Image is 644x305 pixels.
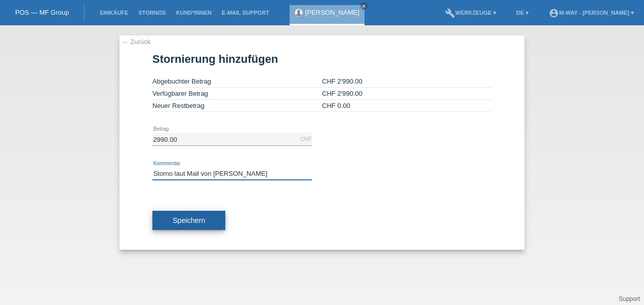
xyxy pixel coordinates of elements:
[445,8,455,18] i: build
[619,295,640,302] a: Support
[15,9,69,16] a: POS — MF Group
[133,10,171,16] a: Stornos
[122,38,150,46] a: ← Zurück
[322,78,363,85] span: CHF 2'990.00
[173,216,205,224] span: Speichern
[152,88,322,100] td: Verfügbarer Betrag
[360,3,368,10] a: close
[152,53,492,65] h1: Stornierung hinzufügen
[322,102,350,109] span: CHF 0.00
[217,10,274,16] a: E-Mail Support
[152,211,225,230] button: Speichern
[300,136,312,142] div: CHF
[511,10,534,16] a: DE ▾
[440,10,501,16] a: buildWerkzeuge ▾
[322,90,363,97] span: CHF 2'990.00
[305,9,359,16] a: [PERSON_NAME]
[544,10,639,16] a: account_circlem-way - [PERSON_NAME] ▾
[95,10,133,16] a: Einkäufe
[549,8,559,18] i: account_circle
[361,4,367,9] i: close
[171,10,217,16] a: Kund*innen
[152,100,322,112] td: Neuer Restbetrag
[152,75,322,88] td: Abgebuchter Betrag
